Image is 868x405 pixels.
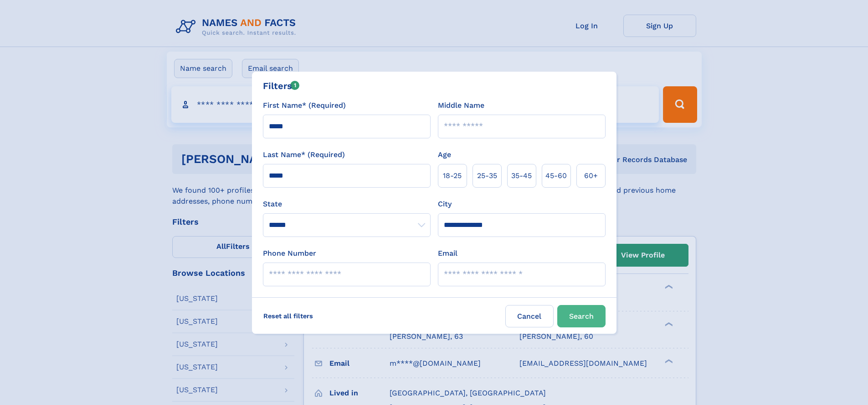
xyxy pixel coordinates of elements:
[584,170,598,181] span: 60+
[477,170,497,181] span: 25‑35
[263,79,300,93] div: Filters
[443,170,462,181] span: 18‑25
[263,248,316,259] label: Phone Number
[438,248,457,259] label: Email
[438,149,451,160] label: Age
[257,305,319,327] label: Reset all filters
[263,199,431,210] label: State
[505,305,554,327] label: Cancel
[438,100,484,111] label: Middle Name
[263,100,346,111] label: First Name* (Required)
[557,305,606,327] button: Search
[263,149,345,160] label: Last Name* (Required)
[545,170,567,181] span: 45‑60
[438,199,452,210] label: City
[511,170,532,181] span: 35‑45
